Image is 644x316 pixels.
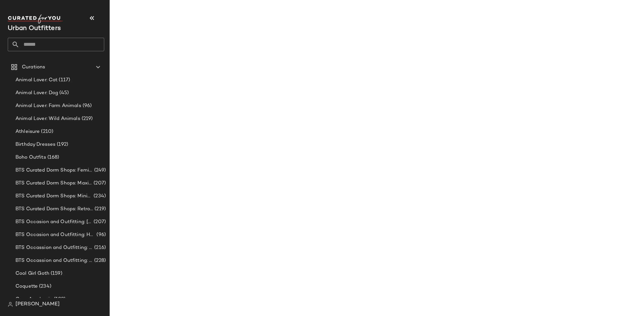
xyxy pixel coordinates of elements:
span: (249) [93,167,106,174]
span: Current Company Name [8,25,61,32]
span: BTS Occassion and Outfitting: First Day Fits [15,257,93,264]
span: BTS Curated Dorm Shops: Feminine [15,167,93,174]
span: (189) [53,296,66,303]
span: BTS Occasion and Outfitting: [PERSON_NAME] to Party [15,218,92,226]
span: (159) [49,270,62,277]
span: (117) [57,76,70,84]
span: (219) [80,115,93,123]
span: (96) [81,102,92,110]
span: (228) [93,257,106,264]
span: (192) [55,141,68,148]
span: Animal Lover: Wild Animals [15,115,80,123]
span: Animal Lover: Dog [15,89,58,97]
span: BTS Curated Dorm Shops: Minimalist [15,193,92,200]
span: Cool Girl Goth [15,270,49,277]
span: (216) [93,244,106,252]
span: (207) [92,218,106,226]
span: (96) [95,231,106,239]
span: Coquette [15,283,38,290]
span: (234) [92,193,106,200]
span: BTS Curated Dorm Shops: Maximalist [15,180,92,187]
span: (234) [38,283,51,290]
span: Birthday Dresses [15,141,55,148]
span: (210) [40,128,53,135]
span: BTS Curated Dorm Shops: Retro+ Boho [15,205,93,213]
span: Cozy Academia [15,296,53,303]
img: svg%3e [8,302,13,307]
span: Animal Lover: Farm Animals [15,102,81,110]
span: BTS Occasion and Outfitting: Homecoming Dresses [15,231,95,239]
span: (168) [46,154,59,161]
span: Animal Lover: Cat [15,76,57,84]
img: cfy_white_logo.C9jOOHJF.svg [8,15,63,24]
span: (207) [92,180,106,187]
span: BTS Occassion and Outfitting: Campus Lounge [15,244,93,252]
span: Curations [22,64,45,71]
span: [PERSON_NAME] [15,301,60,308]
span: (219) [93,205,106,213]
span: Boho Outfits [15,154,46,161]
span: Athleisure [15,128,40,135]
span: (45) [58,89,69,97]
